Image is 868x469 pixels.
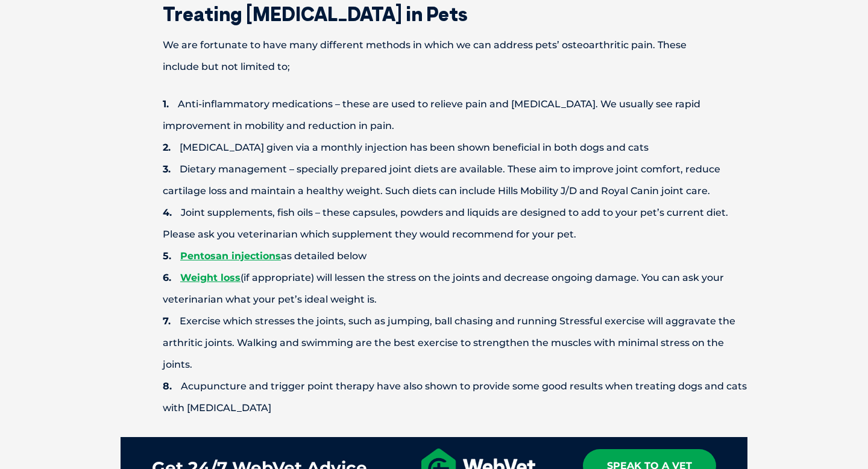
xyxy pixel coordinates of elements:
[163,93,747,137] li: Anti-inflammatory medications – these are used to relieve pain and [MEDICAL_DATA]. We usually see...
[163,137,747,159] li: [MEDICAL_DATA] given via a monthly injection has been shown beneficial in both dogs and cats
[121,4,747,24] h2: Treating [MEDICAL_DATA] in Pets
[163,310,747,376] li: Exercise which stresses the joints, such as jumping, ball chasing and running Stressful exercise ...
[163,202,747,245] li: Joint supplements, fish oils – these capsules, powders and liquids are designed to add to your pe...
[163,267,747,310] li: (if appropriate) will lessen the stress on the joints and decrease ongoing damage. You can ask yo...
[180,250,281,262] a: Pentosan injections
[163,159,747,202] li: Dietary management – specially prepared joint diets are available. These aim to improve joint com...
[163,376,747,419] li: Acupuncture and trigger point therapy have also shown to provide some good results when treating ...
[163,245,747,267] li: as detailed below
[121,34,747,78] p: We are fortunate to have many different methods in which we can address pets’ osteoarthritic pain...
[180,272,241,283] a: Weight loss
